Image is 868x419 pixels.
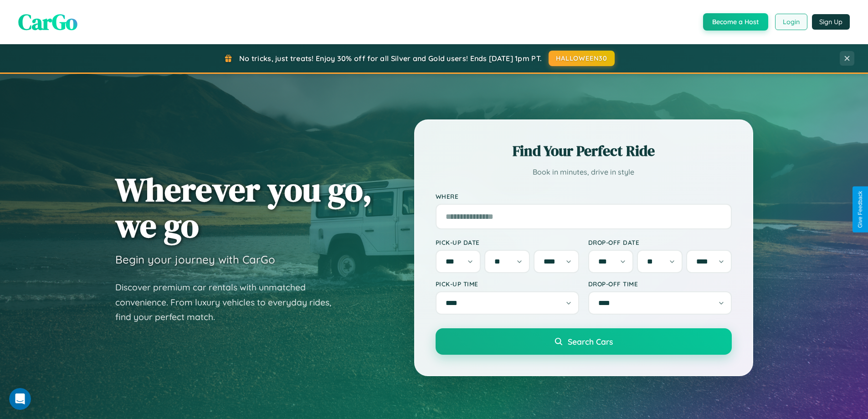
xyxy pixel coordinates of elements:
[703,13,768,31] button: Become a Host
[115,171,372,243] h1: Wherever you go, we go
[568,336,613,347] span: Search Cars
[115,253,275,266] h3: Begin your journey with CarGo
[812,14,850,30] button: Sign Up
[436,280,579,288] label: Pick-up Time
[18,7,77,37] span: CarGo
[436,328,732,355] button: Search Cars
[239,54,542,63] span: No tricks, just treats! Enjoy 30% off for all Silver and Gold users! Ends [DATE] 1pm PT.
[549,51,615,66] button: HALLOWEEN30
[115,280,343,325] p: Discover premium car rentals with unmatched convenience. From luxury vehicles to everyday rides, ...
[9,388,31,410] iframe: Intercom live chat
[436,238,579,246] label: Pick-up Date
[436,192,732,200] label: Where
[436,141,732,161] h2: Find Your Perfect Ride
[857,191,863,228] div: Give Feedback
[588,238,732,246] label: Drop-off Date
[436,166,732,179] p: Book in minutes, drive in style
[588,280,732,288] label: Drop-off Time
[775,14,807,30] button: Login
